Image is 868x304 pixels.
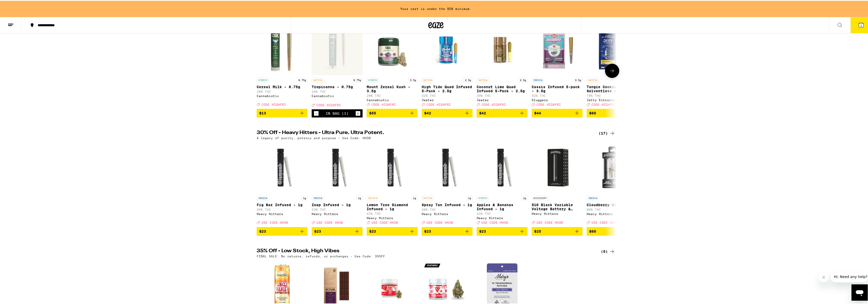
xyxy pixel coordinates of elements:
[312,77,324,82] p: SATIVA
[316,220,343,224] span: USE CODE HH30
[257,23,308,74] img: Cannabiotix - Cereal Milk - 0.75g
[422,207,473,210] p: 40% THC
[521,195,528,200] p: 1g
[587,23,638,74] img: Jetty Extracts - Tangie Cookie Burger Solventless AIO - 1g
[532,202,583,210] p: 510 Black Variable Voltage Battery & Charger
[261,102,286,105] span: CODE HIGHFRI
[411,195,418,200] p: 1g
[312,141,363,226] a: Open page for Zoap Infused - 1g from Heavy Hitters
[257,77,269,82] p: HYBRID
[312,84,363,88] p: Tropicanna - 0.75g
[369,110,376,114] span: $55
[587,212,638,215] div: Heavy Hitters
[312,212,363,215] div: Heavy Hitters
[573,77,583,82] p: 3.5g
[261,220,288,224] span: USE CODE HH30
[591,220,618,224] span: USE CODE HH30
[422,141,473,192] img: Heavy Hitters - Spray Tan Infused - 1g
[355,110,361,115] button: Increment
[301,195,308,200] p: 1g
[587,226,638,235] button: Add to bag
[312,207,363,210] p: 53% THC
[481,102,506,105] span: CODE HIGHFRI
[422,23,473,74] img: Jeeter - High Tide Quad Infused 5-Pack - 2.5g
[367,23,418,74] img: Cannabiotix - Mount Zereal Kush - 3.5g
[316,103,341,106] span: CODE HIGHFRI
[532,108,583,117] button: Add to bag
[463,77,473,82] p: 2.5g
[326,111,349,115] div: In Bag (1)
[257,195,269,200] p: INDICA
[367,141,418,226] a: Open page for Lemon Tree Diamond Infused - 1g from Heavy Hitters
[312,195,324,200] p: INDICA
[587,77,599,82] p: SATIVA
[422,212,473,215] div: Heavy Hitters
[477,77,489,82] p: SATIVA
[477,93,528,97] p: 39% THC
[587,23,638,108] a: Open page for Tangie Cookie Burger Solventless AIO - 1g from Jetty Extracts
[587,93,638,97] p: 78% THC
[477,226,528,235] button: Add to bag
[257,141,308,226] a: Open page for Fig Bar Infused - 1g from Heavy Hitters
[831,270,868,282] iframe: Message from company
[589,110,596,114] span: $60
[536,220,563,224] span: USE CODE HH30
[534,110,541,114] span: $44
[312,141,363,192] img: Heavy Hitters - Zoap Infused - 1g
[601,248,615,254] a: (5)
[477,98,528,101] div: Jeeter
[479,110,486,114] span: $42
[422,77,434,82] p: SATIVA
[599,129,615,136] div: (17)
[257,202,308,206] p: Fig Bar Infused - 1g
[257,23,308,108] a: Open page for Cereal Milk - 0.75g from Cannabiotix
[532,226,583,235] button: Add to bag
[367,226,418,235] button: Add to bag
[587,84,638,92] p: Tangie Cookie Burger Solventless AIO - 1g
[587,202,638,206] p: Cloudberry Ultra - 1g
[257,108,308,117] button: Add to bag
[367,84,418,92] p: Mount Zereal Kush - 3.5g
[257,94,308,97] div: Cannabiotix
[477,202,528,210] p: Apples & Bananas Infused - 1g
[860,23,862,26] span: 1
[532,141,583,226] a: Open page for 510 Black Variable Voltage Battery & Charger from Heavy Hitters
[477,84,528,92] p: Coconut Lime Quad Infused 5-Pack - 2.5g
[422,93,473,97] p: 42% THC
[426,220,453,224] span: USE CODE HH30
[532,23,583,74] img: Sluggers - Cassis Infused 5-pack - 3.5g
[591,102,616,105] span: CODE HIGHFRI
[312,94,363,97] div: Cannabiotix
[367,216,418,219] div: Heavy Hitters
[371,102,396,105] span: CODE HIGHFRI
[532,195,548,200] p: ACCESSORY
[367,108,418,117] button: Add to bag
[422,23,473,108] a: Open page for High Tide Quad Infused 5-Pack - 2.5g from Jeeter
[367,211,418,215] p: 43% THC
[367,77,379,82] p: HYBRID
[257,248,590,254] h2: 35% Off - Low Stock, High Vibes
[477,195,489,200] p: HYBRID
[587,141,638,226] a: Open page for Cloudberry Ultra - 1g from Heavy Hitters
[356,195,363,200] p: 1g
[426,102,451,105] span: CODE HIGHFRI
[297,77,308,82] p: 0.75g
[369,229,376,233] span: $23
[259,229,266,233] span: $23
[481,220,508,224] span: USE CODE HH30
[257,129,590,136] h2: 30% Off - Heavy Hitters - Ultra Pure. Ultra Potent.
[257,89,308,92] p: 28% THC
[532,23,583,108] a: Open page for Cassis Infused 5-pack - 3.5g from Sluggers
[534,229,541,233] span: $25
[422,84,473,92] p: High Tide Quad Infused 5-Pack - 2.5g
[532,141,583,192] img: Heavy Hitters - 510 Black Variable Voltage Battery & Charger
[477,216,528,219] div: Heavy Hitters
[424,110,431,114] span: $42
[257,84,308,88] p: Cereal Milk - 0.75g
[589,229,596,233] span: $60
[257,212,308,215] div: Heavy Hitters
[312,89,363,92] p: 24% THC
[257,254,385,257] p: FINAL SALE: No returns, refunds, or exchanges - Use Code: 35OFF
